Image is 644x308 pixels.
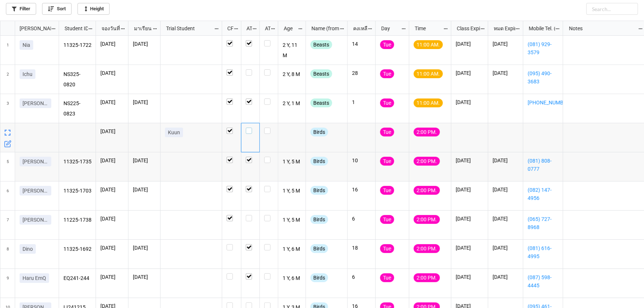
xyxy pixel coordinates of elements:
[310,157,328,166] div: Birds
[528,157,558,173] a: (081) 808-0777
[310,40,332,49] div: Beasts
[380,215,394,224] div: Tue
[456,186,483,193] p: [DATE]
[100,98,124,106] p: [DATE]
[380,244,394,253] div: Tue
[283,273,302,284] p: 1 Y, 6 M
[565,24,638,32] div: Notes
[23,187,48,194] p: [PERSON_NAME]
[493,157,519,164] p: [DATE]
[380,69,394,78] div: Tue
[310,273,328,282] div: Birds
[60,24,88,32] div: Student ID (from [PERSON_NAME] Name)
[63,69,92,89] p: NS325-0820
[23,216,48,224] p: [PERSON_NAME]
[414,215,440,224] div: 2:00 PM.
[414,69,443,78] div: 11:00 AM.
[307,24,340,32] div: Name (from Class)
[130,24,153,32] div: มาเรียน
[493,69,519,77] p: [DATE]
[63,98,92,118] p: NS225-0823
[352,69,371,77] p: 28
[42,3,72,15] a: Sort
[352,215,371,222] p: 6
[0,21,59,36] div: grid
[310,244,328,253] div: Birds
[414,40,443,49] div: 11:00 AM.
[352,98,371,106] p: 1
[380,273,394,282] div: Tue
[100,273,124,281] p: [DATE]
[223,24,234,32] div: CF
[528,244,558,260] a: (081) 616-4995
[283,215,302,225] p: 1 Y, 5 M
[349,24,368,32] div: คงเหลือ (from Nick Name)
[133,98,156,106] p: [DATE]
[493,215,519,222] p: [DATE]
[528,98,558,107] a: [PHONE_NUMBER]
[279,24,298,32] div: Age
[7,94,9,123] span: 3
[310,215,328,224] div: Birds
[414,273,440,282] div: 2:00 PM.
[100,40,124,48] p: [DATE]
[310,69,332,78] div: Beasts
[97,24,121,32] div: จองวันที่
[7,36,9,65] span: 1
[414,186,440,195] div: 2:00 PM.
[168,129,180,136] p: Kuun
[63,157,92,167] p: 11325-1735
[456,215,483,222] p: [DATE]
[456,69,483,77] p: [DATE]
[528,186,558,202] a: (082) 147-4956
[63,186,92,196] p: 11325-1703
[528,215,558,231] a: (065) 727-8968
[380,157,394,166] div: Tue
[414,128,440,136] div: 2:00 PM.
[7,240,9,269] span: 8
[133,244,156,252] p: [DATE]
[380,98,394,107] div: Tue
[493,244,519,252] p: [DATE]
[23,41,30,49] p: Nia
[380,186,394,195] div: Tue
[380,128,394,136] div: Tue
[7,65,9,94] span: 2
[283,40,302,60] p: 2 Y, 11 M
[352,244,371,252] p: 18
[456,157,483,164] p: [DATE]
[493,273,519,281] p: [DATE]
[310,98,332,107] div: Beasts
[63,244,92,255] p: 11325-1692
[352,273,371,281] p: 6
[283,98,302,109] p: 2 Y, 1 M
[456,40,483,48] p: [DATE]
[7,181,9,210] span: 6
[162,24,214,32] div: Trial Student
[100,157,124,164] p: [DATE]
[133,157,156,164] p: [DATE]
[414,98,443,107] div: 11:00 AM.
[524,24,555,32] div: Mobile Tel. (from Nick Name)
[456,244,483,252] p: [DATE]
[23,70,32,78] p: Ichu
[528,69,558,86] a: (095) 490-3683
[23,245,33,253] p: Dino
[414,157,440,166] div: 2:00 PM.
[63,40,92,51] p: 11325-1722
[452,24,480,32] div: Class Expiration
[414,244,440,253] div: 2:00 PM.
[6,3,36,15] a: Filter
[242,24,252,32] div: ATT
[380,40,394,49] div: Tue
[283,69,302,80] p: 2 Y, 8 M
[7,152,9,181] span: 5
[493,40,519,48] p: [DATE]
[100,215,124,222] p: [DATE]
[15,24,51,32] div: [PERSON_NAME] Name
[493,186,519,193] p: [DATE]
[63,273,92,284] p: EQ241-244
[528,40,558,56] a: (081) 929-3579
[7,211,9,239] span: 7
[23,158,48,165] p: [PERSON_NAME]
